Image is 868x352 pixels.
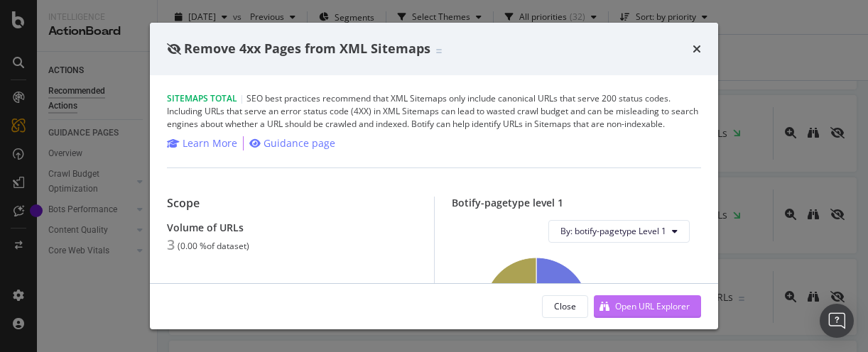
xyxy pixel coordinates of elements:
div: Volume of URLs [167,221,417,233]
div: Open Intercom Messenger [820,304,854,338]
span: | [239,92,244,104]
a: Guidance page [249,136,335,150]
button: Open URL Explorer [594,295,701,318]
div: Open URL Explorer [615,300,690,312]
span: By: botify-pagetype Level 1 [560,225,666,237]
div: times [693,40,701,58]
div: Learn More [183,136,237,150]
span: Remove 4xx Pages from XML Sitemaps [184,40,430,57]
div: Guidance page [264,136,335,150]
a: Learn More [167,136,237,150]
img: Equal [436,49,442,53]
div: eye-slash [167,43,181,55]
span: Sitemaps Total [167,92,237,104]
button: By: botify-pagetype Level 1 [548,220,690,243]
div: Scope [167,197,417,210]
div: Botify-pagetype level 1 [452,197,702,209]
div: Close [554,300,576,312]
button: Close [542,295,588,318]
div: modal [150,23,718,329]
div: 3 [167,236,175,253]
div: SEO best practices recommend that XML Sitemaps only include canonical URLs that serve 200 status ... [167,92,701,131]
div: ( 0.00 % of dataset ) [178,241,249,251]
